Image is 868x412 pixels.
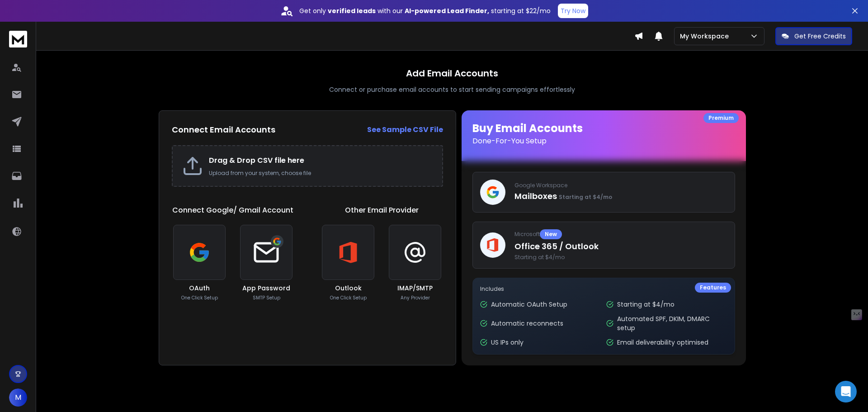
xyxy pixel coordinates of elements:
[794,32,846,41] p: Get Free Credits
[472,121,735,147] h1: Buy Email Accounts
[397,284,433,293] h3: IMAP/SMTP
[695,283,731,293] div: Features
[835,381,857,403] div: Open Intercom Messenger
[617,300,675,309] p: Starting at $4/mo
[491,300,567,309] p: Automatic OAuth Setup
[299,6,551,15] p: Get only with our starting at $22/mo
[406,67,498,80] h1: Add Email Accounts
[617,338,708,347] p: Email deliverability optimised
[617,314,727,332] p: Automated SPF, DKIM, DMARC setup
[189,284,210,293] h3: OAuth
[367,124,443,135] strong: See Sample CSV File
[405,6,489,15] strong: AI-powered Lead Finder,
[329,85,575,94] p: Connect or purchase email accounts to start sending campaigns effortlessly
[401,294,430,301] p: Any Provider
[330,294,367,301] p: One Click Setup
[242,284,290,293] h3: App Password
[680,32,732,41] p: My Workspace
[514,254,727,261] span: Starting at $4/mo
[9,388,27,407] button: M
[367,124,443,135] a: See Sample CSV File
[514,229,727,239] p: Microsoft
[253,294,280,301] p: SMTP Setup
[328,6,376,15] strong: verified leads
[480,285,727,293] p: Includes
[209,155,433,166] h2: Drag & Drop CSV file here
[491,338,524,347] p: US IPs only
[559,193,612,201] span: Starting at $4/mo
[472,136,735,147] p: Done-For-You Setup
[561,6,585,15] p: Try Now
[9,31,27,47] img: logo
[181,294,218,301] p: One Click Setup
[345,205,419,216] h1: Other Email Provider
[514,182,727,189] p: Google Workspace
[558,4,588,18] button: Try Now
[703,113,739,123] div: Premium
[514,190,727,203] p: Mailboxes
[335,284,362,293] h3: Outlook
[514,240,727,253] p: Office 365 / Outlook
[540,229,562,239] div: New
[209,170,433,177] p: Upload from your system, choose file
[775,27,852,45] button: Get Free Credits
[491,319,563,328] p: Automatic reconnects
[172,123,275,136] h2: Connect Email Accounts
[172,205,293,216] h1: Connect Google/ Gmail Account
